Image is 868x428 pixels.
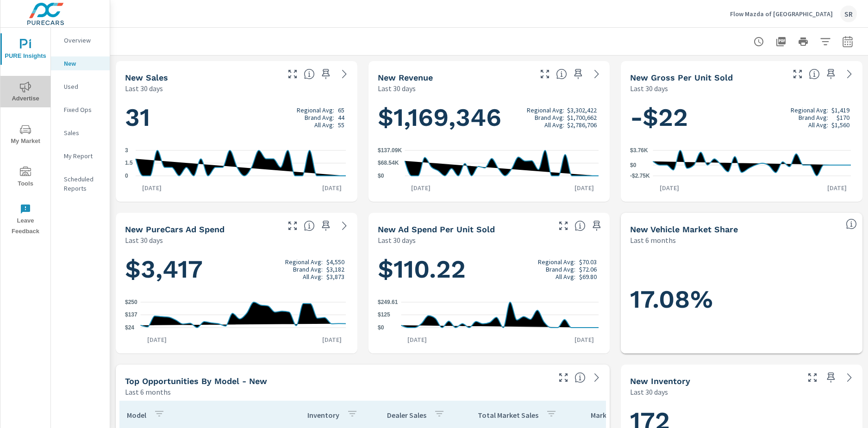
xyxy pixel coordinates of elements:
button: Make Fullscreen [556,218,571,233]
p: Model [127,410,146,420]
button: Apply Filters [816,32,835,51]
span: Save this to your personalized report [318,67,333,81]
p: Last 30 days [630,83,668,94]
div: Sales [51,126,110,140]
p: Brand Avg: [293,266,323,273]
p: $4,550 [326,258,344,266]
text: 1.5 [125,160,133,167]
p: $170 [837,114,849,121]
a: See more details in report [842,370,857,385]
p: Regional Avg: [791,106,828,114]
p: Last 30 days [125,83,163,94]
h5: New Gross Per Unit Sold [630,73,733,82]
span: Dealer Sales within ZipCode / Total Market Sales. [Market = within dealer PMA (or 60 miles if no ... [846,218,857,230]
text: $250 [125,299,137,305]
p: Regional Avg: [285,258,323,266]
a: See more details in report [337,218,352,233]
a: See more details in report [337,67,352,81]
button: Make Fullscreen [790,67,805,81]
h1: 17.08% [630,284,853,315]
p: $3,302,422 [567,106,597,114]
span: Save this to your personalized report [824,370,838,385]
p: All Avg: [556,273,575,280]
h1: 31 [125,102,348,133]
span: Number of vehicles sold by the dealership over the selected date range. [Source: This data is sou... [304,68,315,80]
span: Save this to your personalized report [318,218,333,233]
p: Fixed Ops [64,105,102,114]
text: 3 [125,147,128,154]
p: Last 30 days [378,235,416,246]
p: Brand Avg: [799,114,828,121]
span: Save this to your personalized report [571,67,586,81]
button: Make Fullscreen [537,67,552,81]
p: $69.80 [579,273,597,280]
button: "Export Report to PDF" [772,32,790,51]
p: Used [64,82,102,91]
p: [DATE] [136,183,168,192]
p: Scheduled Reports [64,174,102,193]
p: Last 30 days [630,386,668,397]
p: [DATE] [405,183,437,192]
p: Total Market Sales [478,410,538,420]
span: Find the biggest opportunities within your model lineup by seeing how each model is selling in yo... [575,372,586,383]
p: $1,560 [831,121,849,129]
p: Brand Avg: [305,114,334,121]
p: $1,419 [831,106,849,114]
p: [DATE] [401,335,433,344]
span: Average gross profit generated by the dealership for each vehicle sold over the selected date ran... [809,68,820,80]
span: PURE Insights [3,39,48,62]
div: Fixed Ops [51,103,110,117]
p: Regional Avg: [527,106,564,114]
h5: New Ad Spend Per Unit Sold [378,224,495,234]
span: Total cost of media for all PureCars channels for the selected dealership group over the selected... [304,220,315,231]
h1: $3,417 [125,254,348,285]
p: $1,700,662 [567,114,597,121]
h5: New Revenue [378,73,433,82]
div: Used [51,80,110,93]
p: Inventory [307,410,339,420]
button: Make Fullscreen [556,370,571,385]
a: See more details in report [589,67,604,81]
p: Market Share [591,410,634,420]
p: $2,786,706 [567,121,597,129]
p: All Avg: [544,121,564,129]
span: Total sales revenue over the selected date range. [Source: This data is sourced from the dealer’s... [556,68,567,80]
text: $125 [378,311,390,318]
div: My Report [51,149,110,163]
h5: New Sales [125,73,168,82]
text: -$2.75K [630,173,650,179]
a: See more details in report [842,67,857,81]
p: Last 6 months [630,235,676,246]
h5: New PureCars Ad Spend [125,224,225,234]
span: Tools [3,167,48,189]
p: 65 [338,106,344,114]
span: Average cost of advertising per each vehicle sold at the dealer over the selected date range. The... [575,220,586,231]
p: Last 6 months [125,386,171,397]
a: See more details in report [589,370,604,385]
p: My Report [64,151,102,161]
text: 0 [125,173,128,179]
span: Save this to your personalized report [589,218,604,233]
span: Save this to your personalized report [824,67,838,81]
text: $0 [378,173,384,179]
text: $0 [378,324,384,331]
h1: -$22 [630,102,853,133]
p: Regional Avg: [297,106,334,114]
p: $3,182 [326,266,344,273]
p: [DATE] [316,335,348,344]
button: Make Fullscreen [285,218,300,233]
p: New [64,59,102,68]
p: $70.03 [579,258,597,266]
p: Brand Avg: [546,266,575,273]
p: [DATE] [316,183,348,192]
p: Overview [64,36,102,45]
div: Overview [51,33,110,47]
p: All Avg: [303,273,323,280]
p: Flow Mazda of [GEOGRAPHIC_DATA] [730,10,833,18]
p: [DATE] [653,183,686,192]
button: Print Report [794,32,812,51]
h1: $1,169,346 [378,102,601,133]
p: $72.06 [579,266,597,273]
h5: New Vehicle Market Share [630,224,738,234]
button: Select Date Range [838,32,857,51]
